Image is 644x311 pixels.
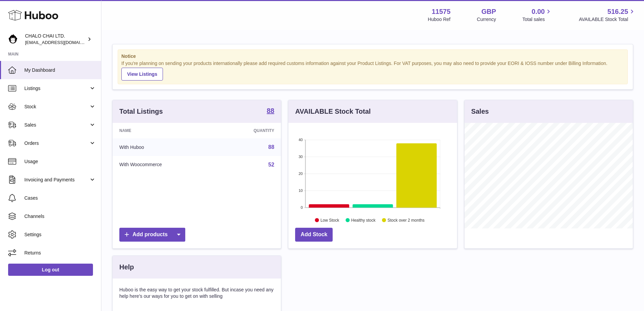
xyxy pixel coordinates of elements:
[24,195,96,201] span: Cases
[121,68,163,81] a: View Listings
[268,162,275,168] a: 52
[532,7,545,16] span: 0.00
[113,156,217,174] td: With Woocommerce
[24,122,89,128] span: Sales
[477,16,496,23] div: Currency
[24,67,96,73] span: My Dashboard
[522,7,552,23] a: 0.00 Total sales
[432,7,451,16] strong: 11575
[119,287,274,299] p: Huboo is the easy way to get your stock fulfilled. But incase you need any help here's our ways f...
[299,172,303,176] text: 20
[24,140,89,147] span: Orders
[268,144,275,150] a: 88
[388,218,425,222] text: Stock over 2 months
[8,34,18,44] img: Chalo@chalocompany.com
[471,107,489,116] h3: Sales
[25,40,99,45] span: [EMAIL_ADDRESS][DOMAIN_NAME]
[579,16,636,23] span: AVAILABLE Stock Total
[25,33,86,46] div: CHALO CHAI LTD.
[119,107,163,116] h3: Total Listings
[24,85,89,92] span: Listings
[320,218,339,222] text: Low Stock
[121,53,624,60] strong: Notice
[299,155,303,159] text: 30
[217,123,281,138] th: Quantity
[24,104,89,110] span: Stock
[295,228,333,242] a: Add Stock
[301,205,303,209] text: 0
[24,158,96,165] span: Usage
[351,218,376,222] text: Healthy stock
[579,7,636,23] a: 516.25 AVAILABLE Stock Total
[299,188,303,193] text: 10
[121,60,624,81] div: If you're planning on sending your products internationally please add required customs informati...
[267,107,274,114] strong: 88
[299,138,303,142] text: 40
[295,107,371,116] h3: AVAILABLE Stock Total
[8,264,93,276] a: Log out
[428,16,451,23] div: Huboo Ref
[119,228,185,242] a: Add products
[24,177,89,183] span: Invoicing and Payments
[481,7,496,16] strong: GBP
[24,213,96,220] span: Channels
[24,231,96,238] span: Settings
[113,123,217,138] th: Name
[522,16,552,23] span: Total sales
[267,107,274,115] a: 88
[113,138,217,156] td: With Huboo
[24,250,96,256] span: Returns
[607,7,628,16] span: 516.25
[119,263,134,272] h3: Help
